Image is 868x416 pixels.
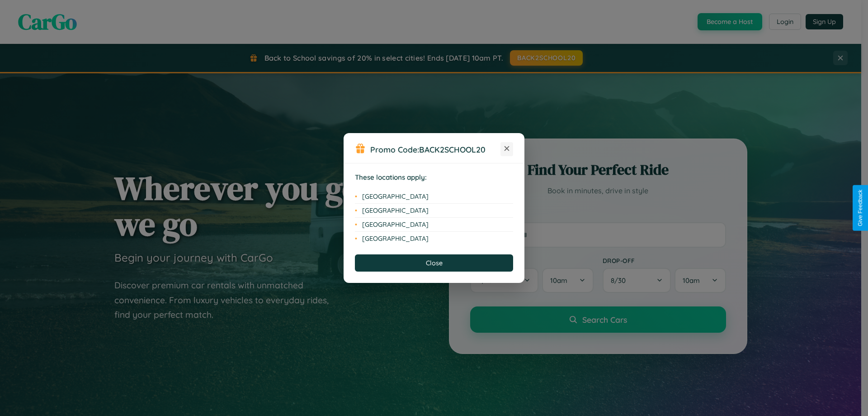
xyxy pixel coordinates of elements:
div: Give Feedback [857,190,863,226]
li: [GEOGRAPHIC_DATA] [355,190,513,204]
b: BACK2SCHOOL20 [419,144,486,154]
h3: Promo Code: [370,144,500,154]
strong: These locations apply: [355,173,427,182]
li: [GEOGRAPHIC_DATA] [355,232,513,245]
li: [GEOGRAPHIC_DATA] [355,218,513,232]
li: [GEOGRAPHIC_DATA] [355,204,513,218]
button: Close [355,254,513,272]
